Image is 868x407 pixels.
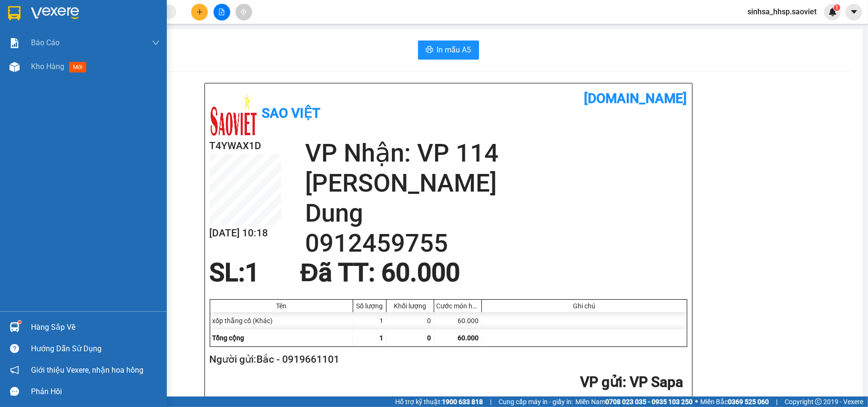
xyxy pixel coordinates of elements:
h2: : VP Sapa [210,373,684,392]
span: In mẫu A5 [437,44,471,56]
div: Tên [213,302,350,310]
span: Cung cấp máy in - giấy in: [499,397,573,407]
span: mới [69,62,86,72]
h2: Người gửi: Bắc - 0919661101 [210,352,684,367]
b: [DOMAIN_NAME] [127,8,230,23]
span: SL: [210,258,245,287]
img: warehouse-icon [10,322,20,332]
div: Hàng sắp về [31,320,160,335]
b: [DOMAIN_NAME] [584,91,687,106]
img: logo.jpg [210,91,257,138]
strong: 1900 633 818 [442,398,483,406]
span: 60.000 [458,334,479,342]
span: ⚪️ [695,400,698,404]
div: Cước món hàng [437,302,479,310]
h2: [DATE] 10:18 [210,225,281,241]
h2: VP Nhận: VP 114 [PERSON_NAME] [305,138,687,198]
span: file-add [218,9,225,15]
div: Phản hồi [31,385,160,399]
span: copyright [815,398,822,405]
h2: T4YWAX1D [5,55,77,71]
button: printerIn mẫu A5 [418,41,479,60]
span: printer [426,46,433,55]
h2: Dung [305,198,687,228]
span: notification [10,366,19,375]
img: icon-new-feature [828,8,837,16]
div: 60.000 [434,312,482,329]
span: 0 [428,334,431,342]
span: | [776,397,777,407]
span: 1 [380,334,384,342]
div: Hướng dẫn sử dụng [31,342,160,356]
b: Sao Việt [262,105,321,121]
span: 1 [245,258,260,287]
span: message [10,387,19,396]
span: Miền Nam [575,397,693,407]
span: 1 [835,4,838,11]
div: Ghi chú [484,302,684,310]
div: Khối lượng [389,302,431,310]
img: logo.jpg [5,8,53,55]
h2: T4YWAX1D [210,138,281,154]
span: Giới thiệu Vexere, nhận hoa hồng [31,364,143,376]
span: Hỗ trợ kỹ thuật: [395,397,483,407]
button: file-add [214,4,230,20]
b: Sao Việt [58,22,116,38]
button: caret-down [846,4,862,20]
div: Số lượng [356,302,384,310]
span: Đã TT : 60.000 [300,258,460,287]
span: Kho hàng [31,62,64,71]
strong: 0708 023 035 - 0935 103 250 [605,398,693,406]
strong: 0369 525 060 [728,398,769,406]
img: logo-vxr [8,6,20,20]
span: plus [196,9,203,15]
sup: 1 [834,4,840,11]
h2: 0912459755 [305,228,687,258]
span: caret-down [850,8,858,16]
span: Miền Bắc [700,397,769,407]
div: 1 [353,312,387,329]
span: sinhsa_hhsp.saoviet [740,6,824,18]
span: aim [240,9,247,15]
span: Báo cáo [31,37,60,49]
span: down [152,39,160,47]
span: question-circle [10,344,19,353]
span: | [490,397,491,407]
sup: 1 [18,321,21,324]
button: plus [191,4,208,20]
h2: VP Nhận: VP 114 [PERSON_NAME] [50,55,230,145]
div: xốp thắng cố (Khác) [210,312,353,329]
span: VP gửi [581,374,623,390]
span: Tổng cộng [213,334,245,342]
button: aim [235,4,252,20]
div: 0 [387,312,434,329]
img: warehouse-icon [10,62,20,72]
img: solution-icon [10,38,20,48]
